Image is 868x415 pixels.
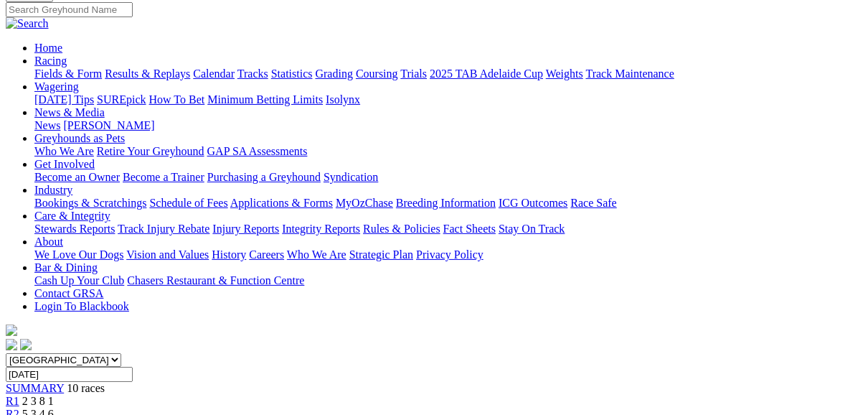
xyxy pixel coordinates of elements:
a: [DATE] Tips [34,93,94,106]
a: Care & Integrity [34,210,110,222]
a: SUREpick [97,93,146,106]
a: Bar & Dining [34,261,98,274]
a: Applications & Forms [230,197,333,209]
a: History [212,248,246,261]
div: Wagering [34,93,862,106]
a: Privacy Policy [416,248,483,261]
input: Select date [6,367,133,382]
a: News [34,119,60,131]
a: Breeding Information [396,197,496,209]
a: GAP SA Assessments [207,145,308,157]
img: facebook.svg [6,339,17,350]
a: About [34,236,63,248]
input: Search [6,2,133,17]
img: logo-grsa-white.png [6,325,17,336]
a: Chasers Restaurant & Function Centre [127,274,304,286]
a: R1 [6,395,19,407]
div: Greyhounds as Pets [34,145,862,158]
div: Industry [34,197,862,210]
a: Minimum Betting Limits [207,93,323,106]
a: Bookings & Scratchings [34,197,146,209]
a: Track Maintenance [586,67,674,80]
a: Purchasing a Greyhound [207,171,321,183]
a: Statistics [271,67,313,80]
a: Isolynx [326,93,360,106]
div: Care & Integrity [34,223,862,236]
a: Fact Sheets [443,223,496,235]
a: Contact GRSA [34,287,103,299]
img: twitter.svg [20,339,32,350]
a: Weights [546,67,583,80]
a: Fields & Form [34,67,102,80]
a: SUMMARY [6,382,64,394]
a: Vision and Values [126,248,209,261]
a: Become an Owner [34,171,120,183]
a: Race Safe [570,197,616,209]
img: Search [6,17,49,30]
a: Integrity Reports [282,223,360,235]
a: Careers [249,248,284,261]
a: Tracks [237,67,268,80]
a: Trials [400,67,427,80]
a: ICG Outcomes [499,197,567,209]
a: Calendar [193,67,235,80]
a: Results & Replays [105,67,190,80]
a: Who We Are [34,145,94,157]
a: Injury Reports [212,223,279,235]
a: [PERSON_NAME] [63,119,154,131]
a: Racing [34,55,67,67]
span: 10 races [67,382,105,394]
a: Greyhounds as Pets [34,132,125,144]
div: Get Involved [34,171,862,184]
div: News & Media [34,119,862,132]
a: MyOzChase [336,197,393,209]
a: Grading [316,67,353,80]
a: Login To Blackbook [34,300,129,312]
a: Syndication [324,171,378,183]
a: Industry [34,184,72,196]
span: 2 3 8 1 [22,395,54,407]
a: How To Bet [149,93,205,106]
a: News & Media [34,106,105,118]
a: 2025 TAB Adelaide Cup [430,67,543,80]
a: Stewards Reports [34,223,115,235]
a: Retire Your Greyhound [97,145,204,157]
a: Stay On Track [499,223,565,235]
a: Coursing [356,67,398,80]
a: Cash Up Your Club [34,274,124,286]
a: Who We Are [287,248,346,261]
a: Schedule of Fees [149,197,227,209]
div: Racing [34,67,862,80]
a: Wagering [34,80,79,93]
a: Become a Trainer [123,171,204,183]
a: Get Involved [34,158,95,170]
div: Bar & Dining [34,274,862,287]
a: Rules & Policies [363,223,440,235]
div: About [34,248,862,261]
a: Strategic Plan [349,248,413,261]
a: Track Injury Rebate [118,223,209,235]
a: Home [34,42,62,54]
a: We Love Our Dogs [34,248,123,261]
